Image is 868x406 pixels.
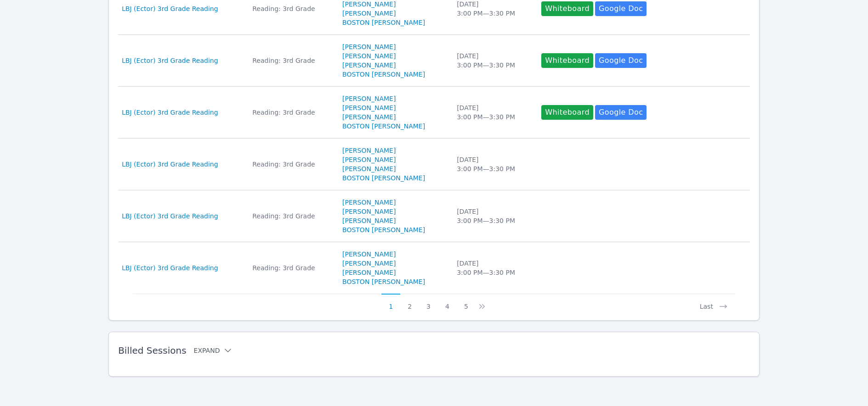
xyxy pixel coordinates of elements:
[342,225,425,234] a: BOSTON [PERSON_NAME]
[342,112,396,122] a: [PERSON_NAME]
[118,35,750,87] tr: LBJ (Ector) 3rd Grade ReadingReading: 3rd Grade[PERSON_NAME][PERSON_NAME][PERSON_NAME]BOSTON [PER...
[381,294,400,311] button: 1
[541,1,593,16] button: Whiteboard
[457,207,530,225] div: [DATE] 3:00 PM — 3:30 PM
[118,190,750,242] tr: LBJ (Ector) 3rd Grade ReadingReading: 3rd Grade[PERSON_NAME][PERSON_NAME][PERSON_NAME]BOSTON [PER...
[457,103,530,122] div: [DATE] 3:00 PM — 3:30 PM
[692,294,735,311] button: Last
[342,164,396,173] a: [PERSON_NAME]
[438,294,457,311] button: 4
[118,242,750,294] tr: LBJ (Ector) 3rd Grade ReadingReading: 3rd Grade[PERSON_NAME][PERSON_NAME][PERSON_NAME]BOSTON [PER...
[342,122,425,131] a: BOSTON [PERSON_NAME]
[252,108,331,117] div: Reading: 3rd Grade
[342,61,396,70] a: [PERSON_NAME]
[122,108,218,117] a: LBJ (Ector) 3rd Grade Reading
[252,56,331,65] div: Reading: 3rd Grade
[342,173,425,183] a: BOSTON [PERSON_NAME]
[122,56,218,65] a: LBJ (Ector) 3rd Grade Reading
[457,155,530,173] div: [DATE] 3:00 PM — 3:30 PM
[118,87,750,139] tr: LBJ (Ector) 3rd Grade ReadingReading: 3rd Grade[PERSON_NAME][PERSON_NAME][PERSON_NAME]BOSTON [PER...
[400,294,419,311] button: 2
[457,51,530,70] div: [DATE] 3:00 PM — 3:30 PM
[342,198,396,207] a: [PERSON_NAME]
[118,139,750,190] tr: LBJ (Ector) 3rd Grade ReadingReading: 3rd Grade[PERSON_NAME][PERSON_NAME][PERSON_NAME]BOSTON [PER...
[342,94,396,103] a: [PERSON_NAME]
[457,259,530,277] div: [DATE] 3:00 PM — 3:30 PM
[342,216,396,225] a: [PERSON_NAME]
[342,277,425,286] a: BOSTON [PERSON_NAME]
[595,1,647,16] a: Google Doc
[419,294,438,311] button: 3
[342,70,425,79] a: BOSTON [PERSON_NAME]
[252,211,331,221] div: Reading: 3rd Grade
[122,211,218,221] a: LBJ (Ector) 3rd Grade Reading
[122,4,218,13] a: LBJ (Ector) 3rd Grade Reading
[342,250,396,259] a: [PERSON_NAME]
[342,103,396,112] a: [PERSON_NAME]
[342,155,396,164] a: [PERSON_NAME]
[342,259,396,268] a: [PERSON_NAME]
[342,268,396,277] a: [PERSON_NAME]
[342,51,396,61] a: [PERSON_NAME]
[457,294,476,311] button: 5
[595,53,647,68] a: Google Doc
[122,160,218,169] a: LBJ (Ector) 3rd Grade Reading
[122,263,218,273] a: LBJ (Ector) 3rd Grade Reading
[541,53,593,68] button: Whiteboard
[541,105,593,120] button: Whiteboard
[252,263,331,273] div: Reading: 3rd Grade
[118,345,186,356] span: Billed Sessions
[342,146,396,155] a: [PERSON_NAME]
[342,9,396,18] a: [PERSON_NAME]
[595,105,647,120] a: Google Doc
[252,4,331,13] div: Reading: 3rd Grade
[342,18,425,27] a: BOSTON [PERSON_NAME]
[342,207,396,216] a: [PERSON_NAME]
[194,346,233,355] button: Expand
[252,160,331,169] div: Reading: 3rd Grade
[342,42,396,51] a: [PERSON_NAME]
